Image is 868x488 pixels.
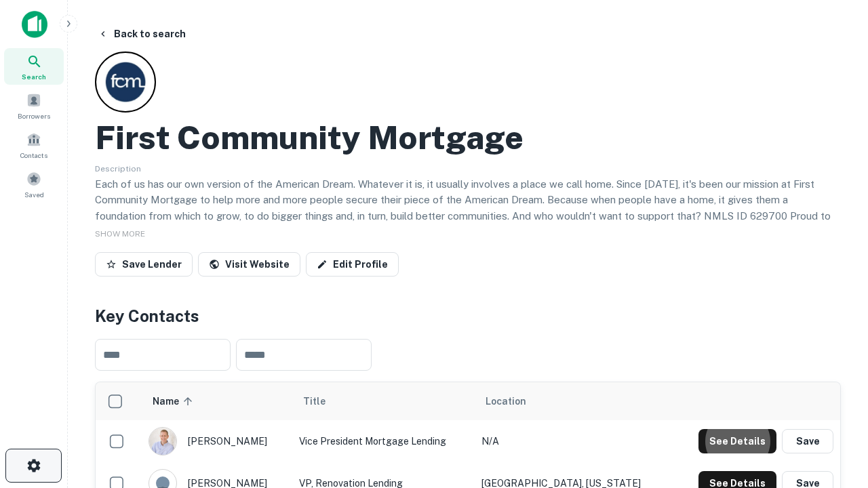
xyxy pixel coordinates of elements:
[149,427,285,455] div: [PERSON_NAME]
[18,110,50,121] span: Borrowers
[24,189,44,200] span: Saved
[306,252,399,277] a: Edit Profile
[22,11,47,38] img: capitalize-icon.png
[4,87,64,124] a: Borrowers
[4,166,64,203] a: Saved
[4,48,64,85] a: Search
[95,164,141,174] span: Description
[782,429,833,453] button: Save
[95,176,841,240] p: Each of us has our own version of the American Dream. Whatever it is, it usually involves a place...
[142,382,292,420] th: Name
[153,393,197,409] span: Name
[95,118,524,157] h2: First Community Mortgage
[292,382,475,420] th: Title
[22,71,46,82] span: Search
[198,252,300,277] a: Visit Website
[486,393,526,409] span: Location
[92,22,191,46] button: Back to search
[475,382,671,420] th: Location
[95,229,145,239] span: SHOW MORE
[800,336,868,401] iframe: Chat Widget
[475,420,671,462] td: N/A
[4,127,64,163] a: Contacts
[698,429,776,453] button: See Details
[20,150,47,161] span: Contacts
[292,420,475,462] td: Vice President Mortgage Lending
[303,393,343,409] span: Title
[149,428,176,455] img: 1520878720083
[95,252,193,277] button: Save Lender
[95,304,841,328] h4: Key Contacts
